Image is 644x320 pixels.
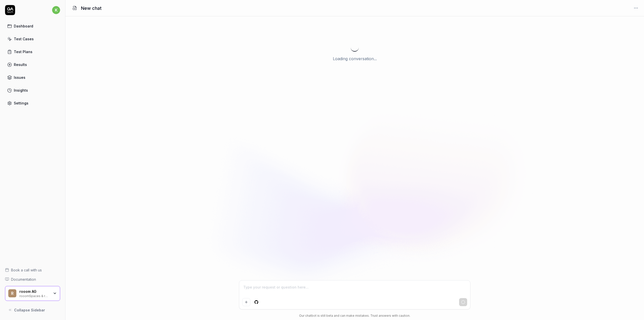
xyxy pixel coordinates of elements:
div: Issues [14,75,25,80]
button: Collapse Sidebar [5,305,60,315]
a: Settings [5,98,60,108]
button: rrooom AGrooomSpaces & rooomProducts [5,286,60,301]
span: Documentation [11,277,36,282]
div: Insights [14,88,28,93]
div: Settings [14,100,28,106]
div: rooom AG [19,289,50,294]
div: Dashboard [14,23,33,29]
p: Loading conversation... [333,56,377,62]
button: k [52,5,60,15]
a: Dashboard [5,21,60,31]
a: Documentation [5,277,60,282]
div: Test Cases [14,36,34,42]
span: r [8,289,16,297]
span: Collapse Sidebar [14,307,45,313]
a: Test Cases [5,34,60,44]
div: rooomSpaces & rooomProducts [19,294,50,298]
div: Test Plans [14,49,32,54]
a: Book a call with us [5,267,60,273]
a: Issues [5,73,60,82]
button: Add attachment [242,298,250,306]
a: Insights [5,85,60,95]
div: Our chatbot is still beta and can make mistakes. Trust answers with caution. [239,313,470,318]
div: Results [14,62,27,67]
a: Results [5,60,60,69]
span: Book a call with us [11,267,42,273]
span: k [52,6,60,14]
a: Test Plans [5,47,60,57]
h1: New chat [81,5,102,12]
